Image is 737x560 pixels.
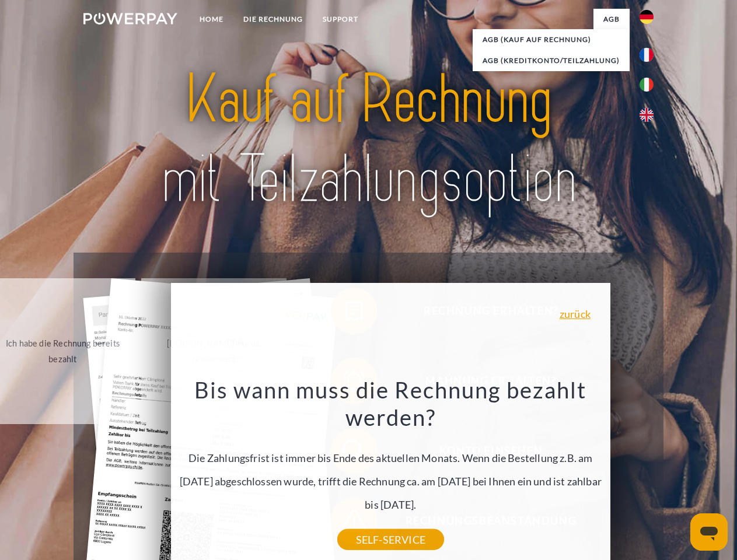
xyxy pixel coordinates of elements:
img: logo-powerpay-white.svg [83,13,177,24]
a: DIE RECHNUNG [233,9,313,30]
h3: Bis wann muss die Rechnung bezahlt werden? [177,376,603,432]
a: agb [593,9,630,30]
a: AGB (Kauf auf Rechnung) [473,29,630,50]
img: fr [640,48,654,62]
a: zurück [560,309,591,319]
img: it [640,78,654,92]
div: [PERSON_NAME] wurde retourniert [148,335,280,367]
a: SUPPORT [313,9,368,30]
img: title-powerpay_de.svg [111,56,626,223]
a: SELF-SERVICE [337,529,444,550]
img: de [640,10,654,24]
a: AGB (Kreditkonto/Teilzahlung) [473,50,630,71]
div: Die Zahlungsfrist ist immer bis Ende des aktuellen Monats. Wenn die Bestellung z.B. am [DATE] abg... [177,376,603,540]
a: Home [190,9,233,30]
iframe: Schaltfläche zum Öffnen des Messaging-Fensters [690,513,728,551]
img: en [640,108,654,122]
